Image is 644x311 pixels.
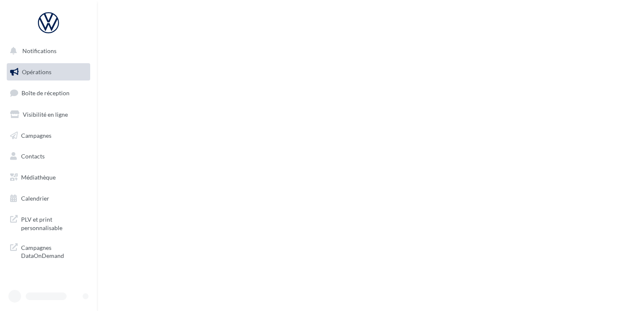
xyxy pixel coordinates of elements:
a: Médiathèque [5,169,92,186]
a: Calendrier [5,190,92,207]
span: PLV et print personnalisable [21,214,87,232]
span: Médiathèque [21,174,56,181]
a: Opérations [5,63,92,81]
span: Boîte de réception [21,89,70,97]
span: Notifications [22,47,56,54]
a: Campagnes [5,127,92,145]
a: Boîte de réception [5,84,92,102]
span: Opérations [22,68,51,75]
a: Visibilité en ligne [5,106,92,123]
a: Contacts [5,147,92,165]
span: Visibilité en ligne [23,111,68,118]
span: Campagnes [21,131,51,139]
span: Campagnes DataOnDemand [21,242,87,260]
span: Calendrier [21,195,49,202]
a: Campagnes DataOnDemand [5,239,92,263]
span: Contacts [21,153,45,160]
button: Notifications [5,42,89,60]
a: PLV et print personnalisable [5,210,92,235]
